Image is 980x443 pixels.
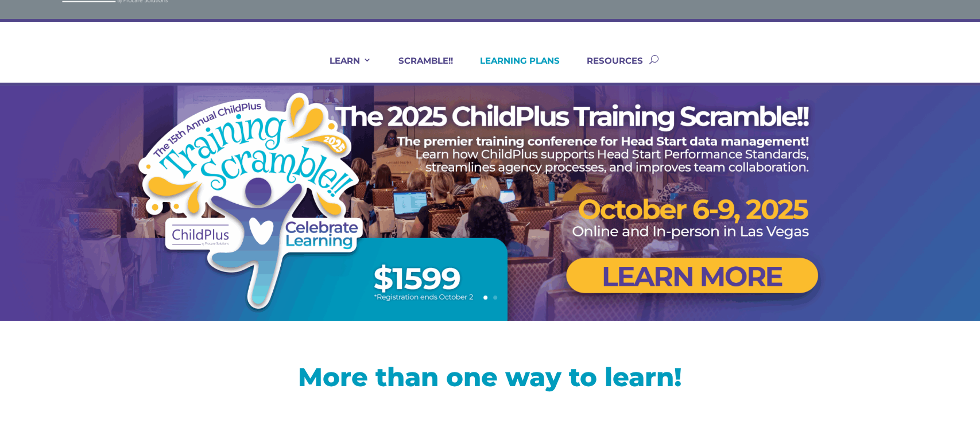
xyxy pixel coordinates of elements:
[466,55,560,83] a: LEARNING PLANS
[493,296,497,300] a: 2
[315,55,371,83] a: LEARN
[384,55,453,83] a: SCRAMBLE!!
[483,296,487,300] a: 1
[572,55,643,83] a: RESOURCES
[123,364,858,395] h1: More than one way to learn!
